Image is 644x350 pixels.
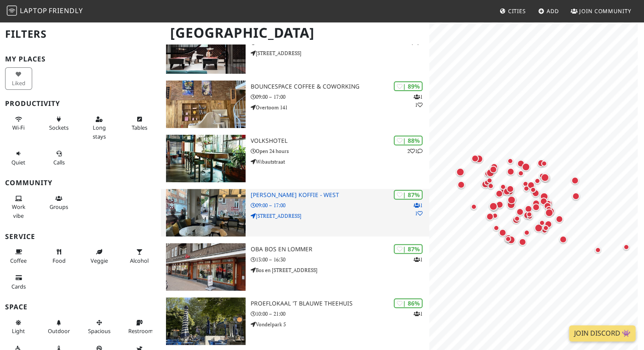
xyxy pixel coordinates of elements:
p: 09:00 – 17:00 [251,201,430,209]
img: Volkshotel [166,135,245,182]
a: Sam’s koffie - West | 87% 11 [PERSON_NAME] koffie - West 09:00 – 17:00 [STREET_ADDRESS] [161,189,429,236]
div: Map marker [467,150,484,167]
div: Map marker [618,239,635,256]
div: Map marker [512,155,529,172]
div: Map marker [500,231,517,247]
div: Map marker [539,197,556,214]
div: Map marker [512,165,529,182]
div: Map marker [536,222,553,239]
h3: Service [5,233,156,241]
a: OBA Bos en Lommer | 87% 1 OBA Bos en Lommer 13:00 – 16:30 Bos en [STREET_ADDRESS] [161,243,429,291]
div: Map marker [525,181,542,198]
span: Credit cards [11,283,26,290]
div: Map marker [502,153,519,169]
h3: Space [5,303,156,311]
div: | 87% [394,190,423,200]
button: Light [5,316,32,338]
div: Map marker [536,155,553,172]
div: Map marker [551,211,568,228]
img: BounceSpace Coffee & Coworking [166,81,245,128]
button: Wi-Fi [5,112,32,135]
div: Map marker [470,150,487,167]
span: Friendly [49,6,83,15]
p: 09:00 – 17:00 [251,93,430,101]
h3: [PERSON_NAME] koffie - West [251,192,430,199]
p: 1 1 [414,93,423,109]
button: Outdoor [45,316,72,338]
span: Restroom [128,327,153,335]
div: | 89% [394,81,423,91]
button: Veggie [86,245,113,267]
div: Map marker [518,224,535,241]
a: BounceSpace Coffee & Coworking | 89% 11 BounceSpace Coffee & Coworking 09:00 – 17:00 Overtoom 141 [161,81,429,128]
div: Map marker [537,219,554,236]
button: Work vibe [5,192,32,222]
div: | 86% [394,298,423,308]
p: Vondelpark 5 [251,320,430,328]
span: Video/audio calls [53,158,65,166]
button: Long stays [86,112,113,143]
span: Stable Wi-Fi [12,124,25,131]
div: Map marker [453,176,470,193]
img: Sam’s koffie - West [166,189,245,236]
div: Map marker [589,242,606,258]
div: Map marker [508,211,525,228]
button: Food [45,245,72,267]
p: [STREET_ADDRESS] [251,212,430,220]
div: | 88% [394,136,423,145]
div: Map marker [486,197,503,214]
div: Map marker [555,231,572,248]
button: Cards [5,271,32,293]
p: 1 [414,256,423,264]
a: Cities [496,3,529,19]
div: Map marker [494,224,511,241]
h3: My Places [5,55,156,63]
button: Groups [45,192,72,214]
h3: BounceSpace Coffee & Coworking [251,83,430,90]
div: Map marker [482,178,499,194]
div: Map marker [491,185,508,202]
span: Alcohol [130,257,149,264]
p: Overtoom 141 [251,103,430,111]
p: 10:00 – 21:00 [251,310,430,318]
div: Map marker [533,155,550,172]
span: Power sockets [49,124,69,131]
img: LaptopFriendly [7,6,17,16]
div: Map marker [519,207,536,224]
button: Alcohol [126,245,153,267]
h3: Productivity [5,100,156,108]
div: Map marker [514,233,531,250]
button: Quiet [5,147,32,169]
button: Calls [45,147,72,169]
div: Map marker [477,176,494,193]
div: Map marker [511,203,528,220]
a: LaptopFriendly LaptopFriendly [7,4,83,19]
span: Add [547,7,559,15]
div: Map marker [485,198,502,215]
span: Group tables [50,203,68,211]
a: Proeflokaal 't Blauwe Theehuis | 86% 1 Proeflokaal 't Blauwe Theehuis 10:00 – 21:00 Vondelpark 5 [161,297,429,345]
div: Map marker [520,200,537,217]
p: 2 1 [407,147,423,155]
button: Sockets [45,112,72,135]
img: Proeflokaal 't Blauwe Theehuis [166,297,245,345]
div: Map marker [527,185,544,202]
div: Map marker [452,164,469,181]
span: Cities [508,7,526,15]
a: Join Community [567,3,635,19]
div: Map marker [528,199,544,216]
div: Map marker [495,178,511,195]
span: Work-friendly tables [132,124,147,131]
div: Map marker [479,165,496,182]
p: 1 [414,310,423,318]
a: Add [535,3,562,19]
h2: Filters [5,21,156,47]
div: Map marker [530,219,547,236]
div: Map marker [486,158,503,175]
div: Map marker [536,169,553,186]
span: People working [12,203,25,219]
p: 1 1 [414,201,423,217]
button: Coffee [5,245,32,267]
span: Spacious [88,327,111,335]
span: Veggie [91,257,108,264]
